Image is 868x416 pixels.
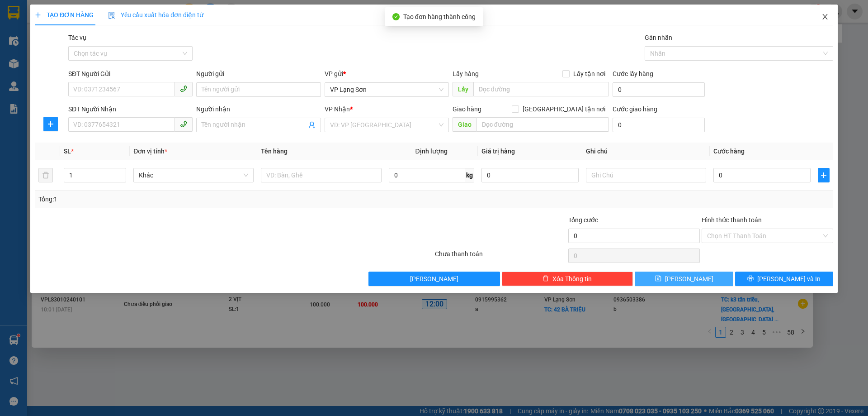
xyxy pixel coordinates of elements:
[613,105,657,113] label: Cước giao hàng
[665,274,713,284] span: [PERSON_NAME]
[552,274,592,284] span: Xóa Thông tin
[568,216,598,224] span: Tổng cước
[403,13,476,20] span: Tạo đơn hàng thành công
[473,82,609,96] input: Dọc đường
[453,105,481,113] span: Giao hàng
[108,12,115,19] img: icon
[261,168,381,182] input: VD: Bàn, Ghế
[68,104,193,114] div: SĐT Người Nhận
[392,13,400,20] span: check-circle
[261,148,288,155] span: Tên hàng
[43,117,58,131] button: plus
[613,82,705,97] input: Cước lấy hàng
[582,143,710,160] th: Ghi chú
[586,168,706,182] input: Ghi Chú
[481,148,515,155] span: Giá trị hàng
[757,274,821,284] span: [PERSON_NAME] và In
[519,104,609,114] span: [GEOGRAPHIC_DATA] tận nơi
[325,105,350,113] span: VP Nhận
[68,34,86,41] label: Tác vụ
[44,120,57,128] span: plus
[453,82,473,96] span: Lấy
[180,120,187,128] span: phone
[453,70,479,77] span: Lấy hàng
[502,272,633,286] button: deleteXóa Thông tin
[747,275,754,282] span: printer
[180,85,187,92] span: phone
[368,272,500,286] button: [PERSON_NAME]
[325,69,449,79] div: VP gửi
[613,70,653,77] label: Cước lấy hàng
[35,11,94,19] span: TẠO ĐƠN HÀNG
[702,216,762,224] label: Hình thức thanh toán
[818,168,830,182] button: plus
[735,272,833,286] button: printer[PERSON_NAME] và In
[821,13,829,20] span: close
[38,168,53,182] button: delete
[139,168,248,182] span: Khác
[481,168,579,182] input: 0
[434,249,567,265] div: Chưa thanh toán
[453,117,476,132] span: Giao
[645,34,672,41] label: Gán nhãn
[35,12,41,18] span: plus
[108,11,203,19] span: Yêu cầu xuất hóa đơn điện tử
[542,275,549,282] span: delete
[635,272,733,286] button: save[PERSON_NAME]
[465,168,474,182] span: kg
[570,69,609,79] span: Lấy tận nơi
[64,148,71,155] span: SL
[133,148,167,155] span: Đơn vị tính
[410,274,458,284] span: [PERSON_NAME]
[713,148,745,155] span: Cước hàng
[330,83,443,96] span: VP Lạng Sơn
[196,69,321,79] div: Người gửi
[308,121,316,129] span: user-add
[415,148,448,155] span: Định lượng
[812,5,838,30] button: Close
[68,69,193,79] div: SĐT Người Gửi
[196,104,321,114] div: Người nhận
[38,194,335,204] div: Tổng: 1
[613,118,705,132] input: Cước giao hàng
[818,172,829,179] span: plus
[655,275,661,282] span: save
[476,117,609,132] input: Dọc đường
